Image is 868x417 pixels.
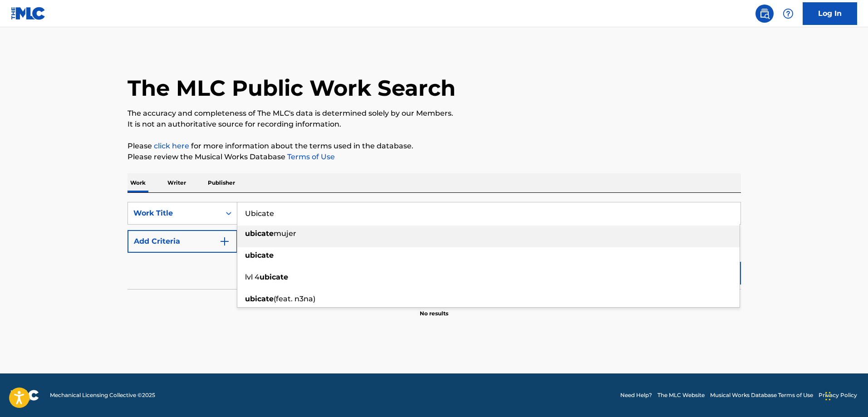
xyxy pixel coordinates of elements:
h1: The MLC Public Work Search [128,74,456,102]
span: (feat. n3na) [274,294,315,303]
a: click here [154,142,189,150]
p: It is not an authoritative source for recording information. [128,119,741,130]
a: Log In [803,2,857,25]
form: Search Form [128,202,741,289]
p: Please review the Musical Works Database [128,152,741,162]
strong: ubicate [245,251,274,260]
a: Musical Works Database Terms of Use [710,391,813,399]
p: Writer [165,173,189,192]
strong: ubicate [245,229,274,238]
p: The accuracy and completeness of The MLC's data is determined solely by our Members. [128,108,741,119]
span: lvl 4 [245,273,260,281]
a: Need Help? [620,391,652,399]
a: The MLC Website [657,391,705,399]
strong: ubicate [260,273,288,281]
strong: ubicate [245,294,274,303]
div: Help [779,5,797,23]
img: search [759,8,770,19]
iframe: Chat Widget [823,373,868,417]
p: No results [420,299,448,318]
button: Add Criteria [128,230,237,253]
p: Publisher [205,173,238,192]
img: help [783,8,794,19]
img: logo [11,390,39,401]
div: Drag [825,383,831,410]
a: Public Search [755,5,774,23]
div: Work Title [133,208,215,219]
span: Mechanical Licensing Collective © 2025 [50,391,155,399]
span: mujer [274,229,296,238]
p: Work [128,173,148,192]
img: MLC Logo [11,7,46,20]
img: 9d2ae6d4665cec9f34b9.svg [219,236,230,247]
p: Please for more information about the terms used in the database. [128,141,741,152]
a: Terms of Use [285,152,335,161]
a: Privacy Policy [819,391,857,399]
